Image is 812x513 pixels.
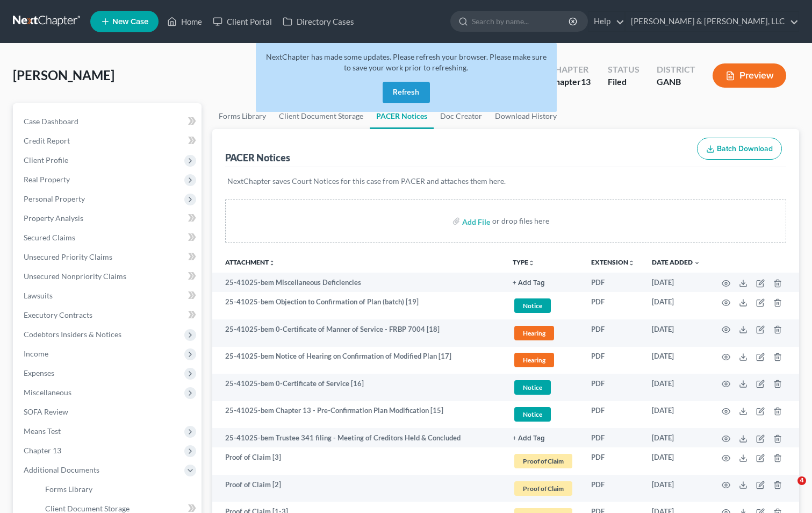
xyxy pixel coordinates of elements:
[24,426,61,436] span: Means Test
[513,405,574,423] a: Notice
[583,428,643,447] td: PDF
[212,401,504,429] td: 25-41025-bem Chapter 13 - Pre-Confirmation Plan Modification [15]
[513,351,574,369] a: Hearing
[225,258,275,266] a: Attachmentunfold_more
[24,136,70,145] span: Credit Report
[24,465,99,474] span: Additional Documents
[212,475,504,502] td: Proof of Claim [2]
[212,374,504,401] td: 25-41025-bem 0-Certificate of Service [16]
[513,297,574,315] a: Notice
[513,259,535,266] button: TYPEunfold_more
[492,216,549,226] div: or drop files here
[657,76,695,88] div: GANB
[514,326,554,340] span: Hearing
[581,76,591,87] span: 13
[643,428,709,447] td: [DATE]
[583,475,643,502] td: PDF
[583,401,643,429] td: PDF
[513,379,574,396] a: Notice
[15,247,202,267] a: Unsecured Priority Claims
[513,435,545,442] button: + Add Tag
[24,233,75,242] span: Secured Claims
[591,258,635,266] a: Extensionunfold_more
[608,63,639,76] div: Status
[15,267,202,286] a: Unsecured Nonpriority Claims
[112,18,148,26] span: New Case
[24,349,48,358] span: Income
[643,401,709,429] td: [DATE]
[225,151,290,164] div: PACER Notices
[24,368,54,377] span: Expenses
[212,292,504,319] td: 25-41025-bem Objection to Confirmation of Plan (batch) [19]
[583,447,643,475] td: PDF
[583,292,643,319] td: PDF
[549,63,591,76] div: Chapter
[15,131,202,151] a: Credit Report
[643,273,709,292] td: [DATE]
[775,476,801,502] iframe: Intercom live chat
[628,260,635,266] i: unfold_more
[513,433,574,443] a: + Add Tag
[24,252,112,261] span: Unsecured Priority Claims
[207,12,277,31] a: Client Portal
[269,260,275,266] i: unfold_more
[15,209,202,228] a: Property Analysis
[277,12,360,31] a: Directory Cases
[15,286,202,305] a: Lawsuits
[24,388,71,397] span: Miscellaneous
[45,484,92,494] span: Forms Library
[643,319,709,347] td: [DATE]
[212,103,272,129] a: Forms Library
[583,347,643,374] td: PDF
[643,475,709,502] td: [DATE]
[513,324,574,342] a: Hearing
[24,272,126,281] span: Unsecured Nonpriority Claims
[24,407,68,416] span: SOFA Review
[15,112,202,131] a: Case Dashboard
[24,291,53,300] span: Lawsuits
[626,12,799,31] a: [PERSON_NAME] & [PERSON_NAME], LLC
[697,138,782,160] button: Batch Download
[266,52,547,72] span: NextChapter has made some updates. Please refresh your browser. Please make sure to save your wor...
[643,347,709,374] td: [DATE]
[13,67,114,83] span: [PERSON_NAME]
[24,330,121,339] span: Codebtors Insiders & Notices
[643,374,709,401] td: [DATE]
[227,176,784,187] p: NextChapter saves Court Notices for this case from PACER and attaches them here.
[513,277,574,288] a: + Add Tag
[588,12,624,31] a: Help
[514,298,551,313] span: Notice
[24,310,92,319] span: Executory Contracts
[383,82,430,103] button: Refresh
[797,476,806,485] span: 4
[514,353,554,367] span: Hearing
[513,480,574,497] a: Proof of Claim
[652,258,700,266] a: Date Added expand_more
[513,452,574,470] a: Proof of Claim
[15,402,202,422] a: SOFA Review
[713,63,786,88] button: Preview
[717,144,773,153] span: Batch Download
[583,374,643,401] td: PDF
[15,305,202,325] a: Executory Contracts
[212,347,504,374] td: 25-41025-bem Notice of Hearing on Confirmation of Modified Plan [17]
[583,319,643,347] td: PDF
[45,504,130,513] span: Client Document Storage
[549,76,591,88] div: Chapter
[513,280,545,287] button: + Add Tag
[643,447,709,475] td: [DATE]
[24,446,61,455] span: Chapter 13
[24,175,70,184] span: Real Property
[24,194,85,203] span: Personal Property
[657,63,695,76] div: District
[514,380,551,395] span: Notice
[162,12,207,31] a: Home
[514,454,572,468] span: Proof of Claim
[37,480,202,499] a: Forms Library
[694,260,700,266] i: expand_more
[24,155,68,165] span: Client Profile
[472,11,570,31] input: Search by name...
[643,292,709,319] td: [DATE]
[212,319,504,347] td: 25-41025-bem 0-Certificate of Manner of Service - FRBP 7004 [18]
[24,117,78,126] span: Case Dashboard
